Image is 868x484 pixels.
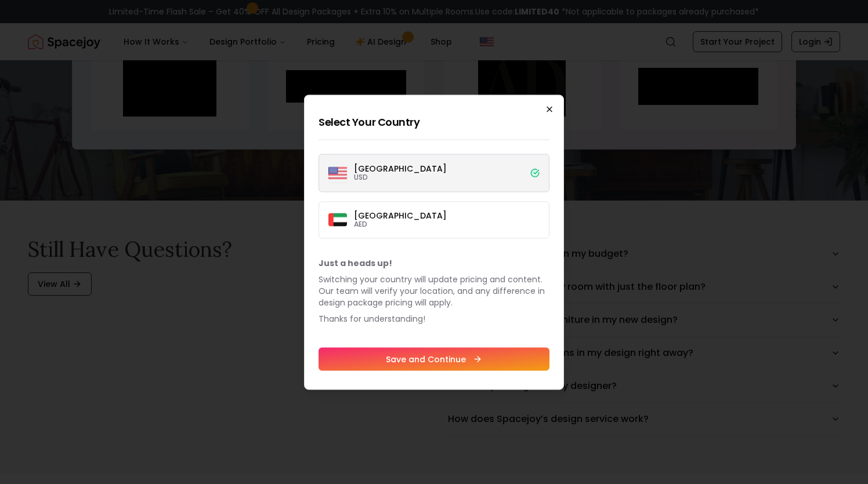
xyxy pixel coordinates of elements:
[354,219,447,228] p: AED
[328,163,347,182] img: United States
[354,164,447,172] p: [GEOGRAPHIC_DATA]
[319,114,549,130] h2: Select Your Country
[328,213,347,227] img: Dubai
[354,172,447,181] p: USD
[319,257,392,268] b: Just a heads up!
[319,273,549,308] p: Switching your country will update pricing and content. Our team will verify your location, and a...
[319,347,549,370] button: Save and Continue
[354,211,447,219] p: [GEOGRAPHIC_DATA]
[319,312,549,324] p: Thanks for understanding!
